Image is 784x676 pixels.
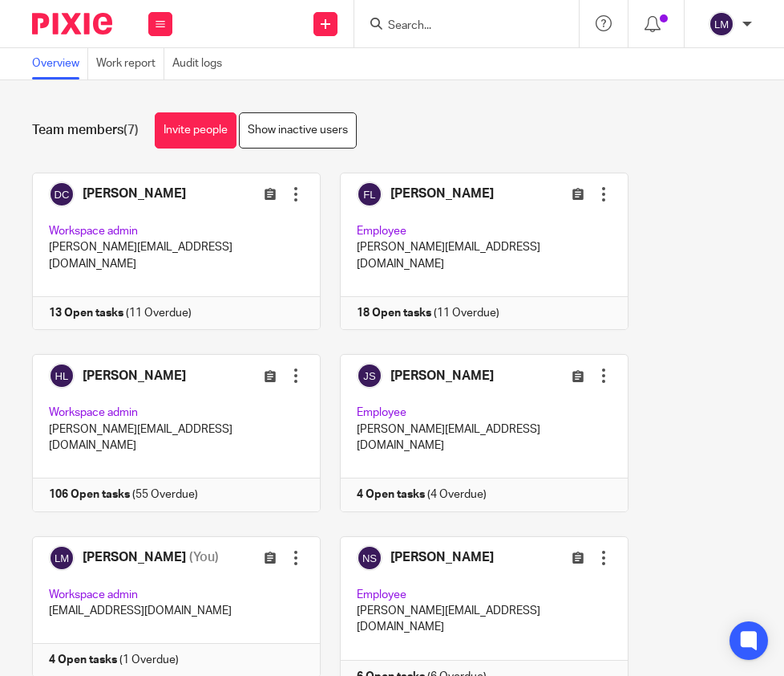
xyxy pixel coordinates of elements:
[709,11,734,37] img: svg%3E
[172,48,230,79] a: Audit logs
[96,48,164,79] a: Work report
[32,48,88,79] a: Overview
[32,122,139,139] h1: Team members
[32,13,112,35] img: Pixie
[123,124,139,136] span: (7)
[239,112,357,149] a: Show inactive users
[386,19,531,34] input: Search
[155,112,236,149] a: Invite people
